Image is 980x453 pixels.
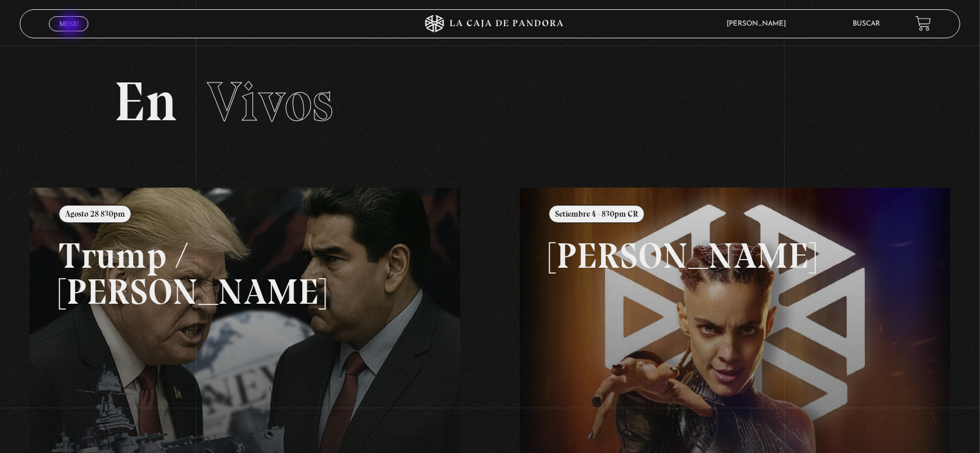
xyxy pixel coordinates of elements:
span: Vivos [207,69,334,135]
a: Buscar [853,20,881,27]
a: View your shopping cart [915,16,931,31]
h2: En [114,74,867,130]
span: Menu [59,20,78,27]
span: Cerrar [55,30,83,38]
span: [PERSON_NAME] [721,20,797,27]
